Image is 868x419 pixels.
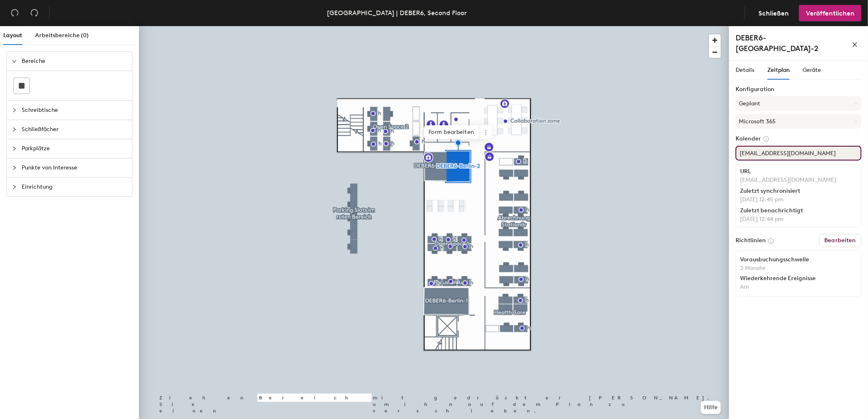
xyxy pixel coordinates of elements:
[736,96,861,111] button: Geplant
[3,32,22,39] span: Layout
[740,176,857,184] p: [EMAIL_ADDRESS][DOMAIN_NAME]
[701,401,721,414] button: Hilfe
[852,42,858,47] span: close
[22,101,127,120] span: Schreibtische
[806,9,855,17] span: Veröffentlichen
[740,216,857,223] p: [DATE] 12:44 pm
[740,196,857,203] p: [DATE] 12:45 pm
[26,5,43,21] button: Wiederherstellen (⌘ + ⇧ + Z)
[803,67,821,74] span: Geräte
[740,188,857,194] div: Zuletzt synchronisiert
[12,59,17,64] span: expanded
[12,165,17,170] span: collapsed
[22,52,127,71] span: Bereiche
[736,33,848,54] h4: DEBER6-[GEOGRAPHIC_DATA]-2
[22,178,127,196] span: Einrichtung
[740,256,857,263] div: Vorausbuchungsschwelle
[736,86,861,93] label: Konfiguration
[424,125,479,139] span: Form bearbeiten
[758,9,789,17] span: Schließen
[12,108,17,113] span: collapsed
[736,146,861,160] input: Kalender-E-Mail hinzufügen
[825,237,856,244] h6: Bearbeiten
[327,8,467,18] div: [GEOGRAPHIC_DATA] | DEBER6, Second Floor
[22,120,127,139] span: Schließfächer
[12,146,17,151] span: collapsed
[12,185,17,189] span: collapsed
[22,158,127,177] span: Punkte von Interesse
[740,168,857,175] div: URL
[740,283,857,291] p: Am
[736,135,861,143] label: Kalender
[740,207,857,214] div: Zuletzt benachrichtigt
[35,32,89,39] span: Arbeitsbereiche (0)
[736,67,754,74] span: Details
[736,237,766,244] label: Richtlinien
[12,127,17,132] span: collapsed
[767,67,790,74] span: Zeitplan
[22,139,127,158] span: Parkplätze
[740,265,857,272] p: 2 Monate
[740,275,857,282] div: Wiederkehrende Ereignisse
[7,5,23,21] button: Rückgängig (⌘ + Z)
[736,114,861,129] button: Microsoft 365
